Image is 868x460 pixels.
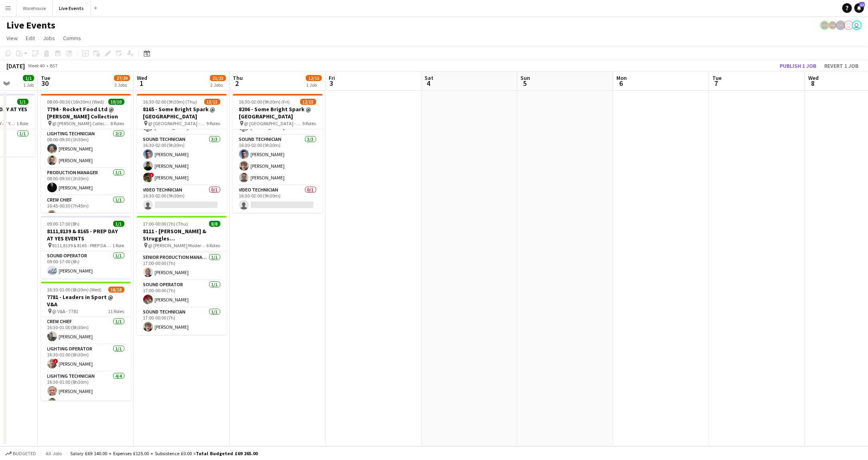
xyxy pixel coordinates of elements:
[6,62,25,70] div: [DATE]
[820,20,829,30] app-user-avatar: Production Managers
[854,3,864,13] a: 13
[44,450,63,456] span: All jobs
[16,0,53,16] button: Warehouse
[70,450,258,456] div: Salary £69 140.00 + Expenses £125.00 + Subsistence £0.00 =
[821,61,862,71] button: Revert 1 job
[13,451,36,456] span: Budgeted
[53,0,91,16] button: Live Events
[196,450,258,456] span: Total Budgeted £69 265.00
[43,35,55,42] span: Jobs
[828,20,838,30] app-user-avatar: Production Managers
[6,19,55,31] h1: Live Events
[63,35,81,42] span: Comms
[777,61,819,71] button: Publish 1 job
[22,33,38,43] a: Edit
[859,2,865,7] span: 13
[4,449,37,458] button: Budgeted
[26,35,35,42] span: Edit
[836,20,846,30] app-user-avatar: Production Managers
[6,35,18,42] span: View
[60,33,84,43] a: Comms
[852,20,862,30] app-user-avatar: Technical Department
[844,20,854,30] app-user-avatar: Ollie Rolfe
[3,33,21,43] a: View
[40,33,58,43] a: Jobs
[50,63,58,69] div: BST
